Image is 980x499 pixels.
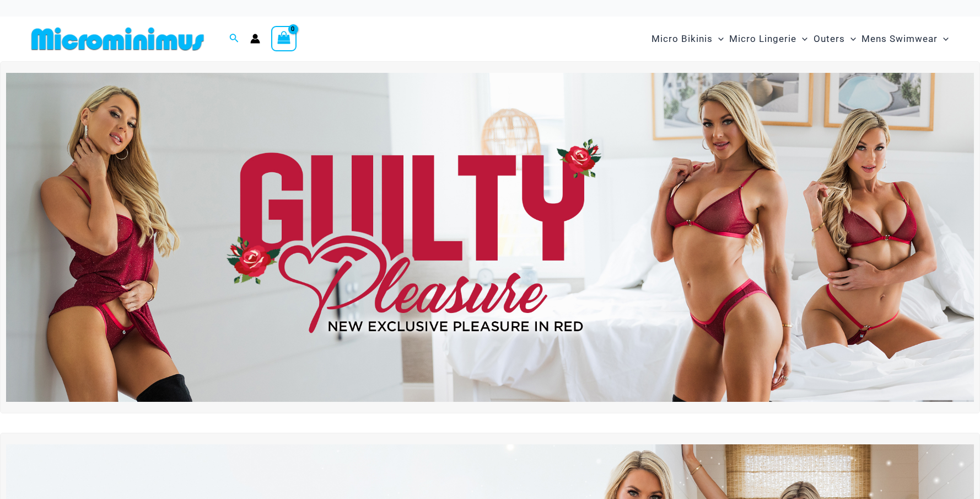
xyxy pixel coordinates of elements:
[814,25,845,53] span: Outers
[845,25,856,53] span: Menu Toggle
[796,25,807,53] span: Menu Toggle
[811,22,859,56] a: OutersMenu ToggleMenu Toggle
[859,22,951,56] a: Mens SwimwearMenu ToggleMenu Toggle
[861,25,938,53] span: Mens Swimwear
[271,26,297,51] a: View Shopping Cart, empty
[649,22,726,56] a: Micro BikinisMenu ToggleMenu Toggle
[713,25,724,53] span: Menu Toggle
[647,20,953,57] nav: Site Navigation
[651,25,713,53] span: Micro Bikinis
[6,73,974,402] img: Guilty Pleasures Red Lingerie
[250,34,260,44] a: Account icon link
[729,25,796,53] span: Micro Lingerie
[726,22,810,56] a: Micro LingerieMenu ToggleMenu Toggle
[27,26,208,51] img: MM SHOP LOGO FLAT
[229,32,239,46] a: Search icon link
[938,25,949,53] span: Menu Toggle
